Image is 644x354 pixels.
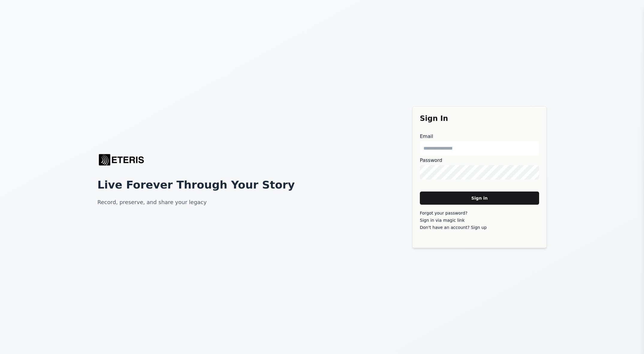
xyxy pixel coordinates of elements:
a: Forgot your password? [420,211,467,215]
label: Email [420,133,539,140]
h3: Sign In [420,114,539,123]
label: Password [420,157,539,164]
p: Record, preserve, and share your legacy [97,198,207,206]
button: Sign in [420,192,539,205]
a: Sign in via magic link [420,218,464,223]
img: Eteris Life Logo [97,148,145,172]
h1: Live Forever Through Your Story [97,179,295,191]
a: Eteris Logo [97,148,145,172]
a: Don't have an account? Sign up [420,225,487,230]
